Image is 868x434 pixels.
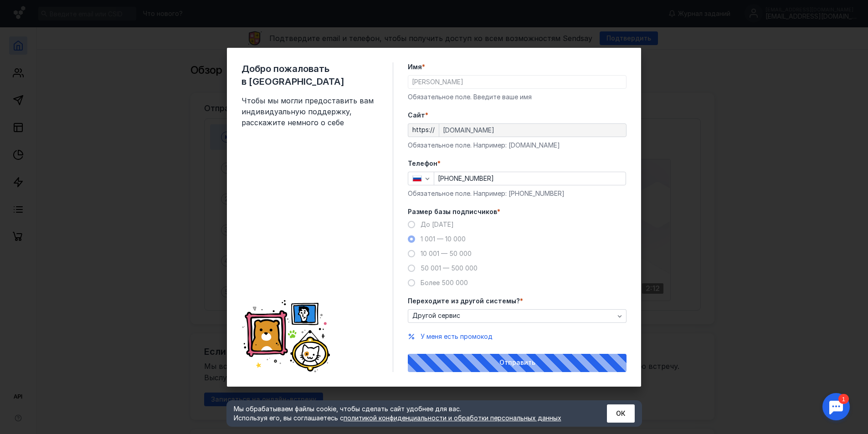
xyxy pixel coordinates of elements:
div: Обязательное поле. Введите ваше имя [408,92,627,102]
span: Другой сервис [412,312,460,320]
span: Чтобы мы могли предоставить вам индивидуальную поддержку, расскажите немного о себе [241,95,378,128]
span: Переходите из другой системы? [408,296,520,306]
span: Размер базы подписчиков [408,207,497,216]
span: Cайт [408,111,425,120]
div: Мы обрабатываем файлы cookie, чтобы сделать сайт удобнее для вас. Используя его, вы соглашаетесь c [234,404,585,423]
span: Имя [408,62,422,71]
button: ОК [607,404,635,423]
div: Обязательное поле. Например: [DOMAIN_NAME] [408,141,627,150]
span: Добро пожаловать в [GEOGRAPHIC_DATA] [241,62,378,88]
button: Другой сервис [408,309,627,323]
a: политикой конфиденциальности и обработки персональных данных [344,414,561,422]
div: Обязательное поле. Например: [PHONE_NUMBER] [408,189,627,198]
div: 1 [21,5,31,15]
button: У меня есть промокод [421,332,493,341]
span: Телефон [408,159,437,168]
span: У меня есть промокод [421,332,493,340]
